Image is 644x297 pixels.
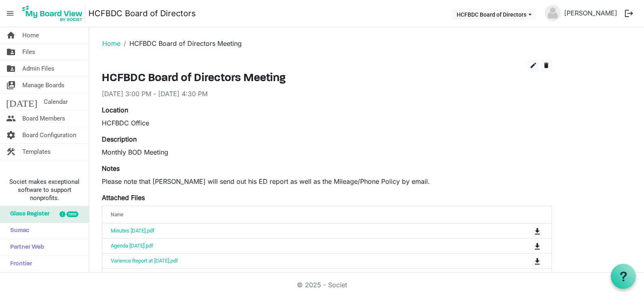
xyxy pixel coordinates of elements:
label: Description [102,134,137,144]
span: Home [22,27,39,43]
span: Manage Boards [22,77,64,93]
button: Download [532,270,543,282]
label: Notes [102,164,120,173]
button: HCFBDC Board of Directors dropdownbutton [451,9,537,20]
td: Minutes August 2025.pdf is template cell column header Name [102,224,501,238]
a: My Board View Logo [20,3,88,24]
td: Agenda September 2025.pdf is template cell column header Name [102,238,501,253]
div: new [67,211,78,217]
p: Please note that [PERSON_NAME] will send out his ED report as well as the Mileage/Phone Policy by... [102,176,552,186]
a: Home [102,39,120,47]
span: [DATE] [6,94,37,110]
a: [PERSON_NAME] [561,5,620,21]
span: Societ makes exceptional software to support nonprofits. [4,178,85,202]
button: delete [541,60,552,72]
a: Minutes [DATE].pdf [111,228,155,234]
span: Name [111,212,123,217]
span: delete [543,62,550,69]
td: is Command column column header [501,268,552,283]
span: folder_shared [6,44,16,60]
a: Varience Report at [DATE].pdf [111,258,178,264]
td: Balance Sheet at August 31, 2025.pdf is template cell column header Name [102,268,501,283]
span: settings [6,127,16,143]
span: people [6,110,16,127]
td: is Command column column header [501,253,552,268]
button: logout [620,5,638,22]
span: construction [6,144,16,160]
h3: HCFBDC Board of Directors Meeting [102,72,552,86]
td: is Command column column header [501,224,552,238]
span: switch_account [6,77,16,93]
span: home [6,27,16,43]
p: Monthly BOD Meeting [102,147,552,157]
label: Location [102,105,128,115]
label: Attached Files [102,193,145,202]
span: Templates [22,144,51,160]
li: HCFBDC Board of Directors Meeting [120,39,242,48]
span: Admin Files [22,60,54,77]
button: edit [528,60,539,72]
td: is Command column column header [501,238,552,253]
button: Download [532,255,543,267]
span: Partner Web [6,239,44,256]
img: My Board View Logo [20,3,85,24]
a: © 2025 - Societ [297,281,347,289]
button: Download [532,240,543,252]
img: no-profile-picture.svg [545,5,561,21]
div: HCFBDC Office [102,118,552,128]
span: Frontier [6,256,32,272]
span: Files [22,44,35,60]
button: Download [532,225,543,237]
a: Agenda [DATE].pdf [111,243,153,249]
span: Board Members [22,110,65,127]
span: Board Configuration [22,127,76,143]
span: menu [2,6,18,21]
span: edit [530,62,537,69]
td: Varience Report at August 31, 2025.pdf is template cell column header Name [102,253,501,268]
span: Glass Register [6,206,49,222]
span: Sumac [6,223,29,239]
span: Calendar [44,94,68,110]
span: folder_shared [6,60,16,77]
a: HCFBDC Board of Directors [88,5,196,22]
div: [DATE] 3:00 PM - [DATE] 4:30 PM [102,89,552,99]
